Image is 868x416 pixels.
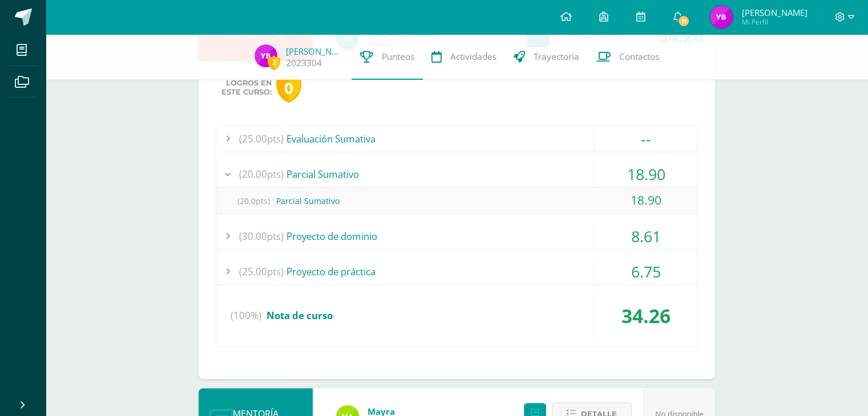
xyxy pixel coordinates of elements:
[255,44,277,67] img: 59e72a68a568efa0ca96a229a5bce4d8.png
[595,294,697,337] div: 34.26
[710,6,733,28] img: 59e72a68a568efa0ca96a229a5bce4d8.png
[534,51,579,63] span: Trayectoria
[595,161,697,187] div: 18.90
[239,223,284,249] span: (30.00pts)
[231,294,261,337] span: (100%)
[595,187,697,213] div: 18.90
[221,79,272,97] span: Logros en este curso:
[239,259,284,284] span: (25.00pts)
[595,259,697,284] div: 6.75
[677,15,690,27] span: 11
[450,51,496,63] span: Actividades
[239,126,284,152] span: (25.00pts)
[231,188,276,214] span: (20.0pts)
[423,34,505,80] a: Actividades
[352,34,423,80] a: Punteos
[276,74,301,103] div: 0
[595,223,697,249] div: 8.61
[216,161,697,187] div: Parcial Sumativo
[619,51,659,63] span: Contactos
[268,55,280,70] span: 2
[216,126,697,152] div: Evaluación Sumativa
[286,46,343,57] a: [PERSON_NAME]
[286,57,322,69] a: 2023304
[505,34,588,80] a: Trayectoria
[595,126,697,152] div: --
[741,7,807,18] span: [PERSON_NAME]
[741,17,807,27] span: Mi Perfil
[216,223,697,249] div: Proyecto de dominio
[267,309,333,322] span: Nota de curso
[216,259,697,284] div: Proyecto de práctica
[382,51,414,63] span: Punteos
[588,34,668,80] a: Contactos
[239,161,284,187] span: (20.00pts)
[216,188,697,214] div: Parcial Sumativo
